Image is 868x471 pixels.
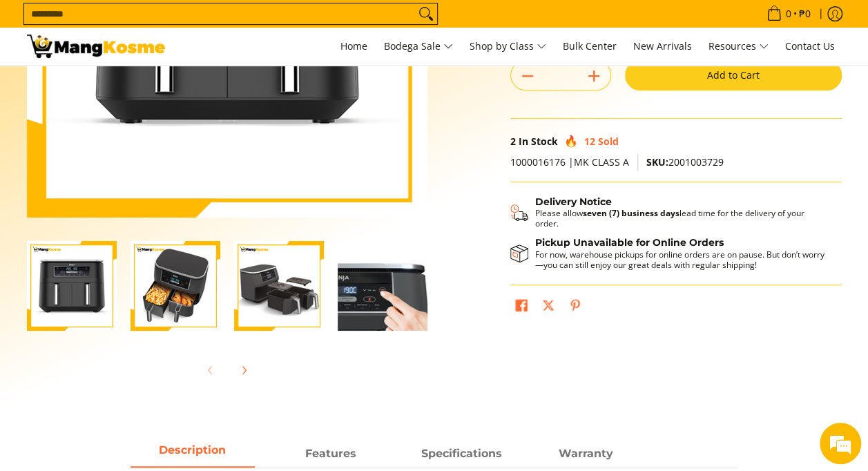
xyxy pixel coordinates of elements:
a: Pin on Pinterest [566,296,585,319]
span: Specifications [421,447,502,460]
span: 0 [784,9,793,19]
a: Description [131,441,255,468]
strong: Warranty [559,447,613,460]
button: Subtract [511,65,544,87]
span: • [762,6,815,21]
a: Description 3 [524,441,648,468]
nav: Main Menu [179,28,842,65]
span: Bodega Sale [384,38,453,55]
a: Contact Us [778,28,842,65]
p: Please allow lead time for the delivery of your order. [535,208,828,229]
a: Bodega Sale [377,28,460,65]
button: Shipping & Delivery [510,196,828,229]
span: SKU: [646,155,668,169]
span: ₱0 [797,9,813,19]
p: For now, warehouse pickups for online orders are on pause. But don’t worry—you can still enjoy ou... [535,249,828,270]
span: Features [305,447,356,460]
img: ninja-dual-zone-air-fryer-full-view-mang-kosme [27,241,117,331]
img: ninja-dual-zone-air-fryer-with-sample-contents-full-view-mang-kosme [131,241,220,331]
span: Bulk Center [563,39,617,52]
span: 1000016176 |MK CLASS A [510,155,629,169]
img: Ninja Dual Zone Air Fryer- Korean Model (Class A) l Mang Kosme [27,35,165,58]
a: Bulk Center [556,28,624,65]
a: Resources [702,28,775,65]
span: Home [340,39,367,52]
a: Post on X [539,296,558,319]
img: ninja-dual-zone-air-fryer-detached-parts-right-side-view-mang-kosme [234,241,324,331]
a: Shop by Class [463,28,553,65]
img: ninja-dual-zone-air-fryer-function-buttons-full-view-mang-kosme [338,241,427,331]
span: New Arrivals [633,39,692,52]
button: Add [577,65,610,87]
a: Description 2 [400,441,524,468]
button: Next [229,355,259,385]
button: Search [415,3,437,24]
strong: seven (7) business days [583,207,679,219]
a: Home [334,28,374,65]
span: Sold [598,135,619,148]
span: Resources [708,38,769,55]
span: Description [131,441,255,466]
strong: Pickup Unavailable for Online Orders [535,236,724,249]
button: Add to Cart [625,60,842,90]
span: In Stock [519,135,558,148]
a: New Arrivals [626,28,699,65]
a: Share on Facebook [512,296,531,319]
span: Shop by Class [470,38,546,55]
span: Contact Us [785,39,835,52]
span: 2001003729 [646,155,724,169]
a: Description 1 [269,441,393,468]
span: 2 [510,135,516,148]
span: 12 [584,135,595,148]
strong: Delivery Notice [535,195,612,208]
